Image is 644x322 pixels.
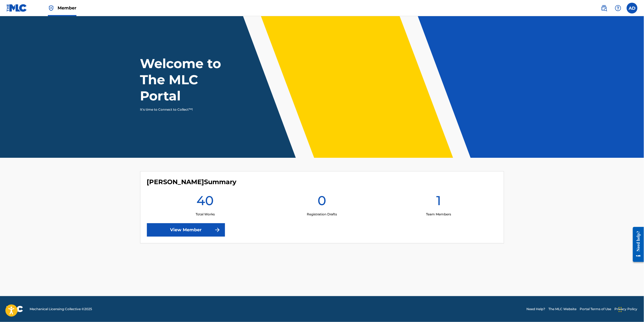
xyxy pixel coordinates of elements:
p: Total Works [196,212,215,217]
img: f7272a7cc735f4ea7f67.svg [214,227,221,233]
h1: 1 [436,192,441,212]
div: Trascina [619,302,622,318]
h1: Welcome to The MLC Portal [140,55,241,104]
iframe: Chat Widget [617,296,644,322]
div: User Menu [627,3,638,13]
iframe: Resource Center [629,223,644,266]
a: The MLC Website [549,307,577,311]
a: Portal Terms of Use [580,307,611,311]
a: Privacy Policy [615,307,638,311]
p: Registration Drafts [307,212,337,217]
img: help [615,5,621,11]
h1: 40 [196,192,214,212]
h1: 0 [318,192,326,212]
img: MLC Logo [6,4,27,12]
h4: Andrea De Bernardi [147,178,237,186]
div: Help [613,3,624,13]
img: logo [6,306,23,312]
img: search [601,5,607,11]
a: View Member [147,223,225,237]
span: Mechanical Licensing Collective © 2025 [30,307,92,311]
img: Top Rightsholder [48,5,54,11]
span: Member [58,5,76,11]
div: Widget chat [617,296,644,322]
a: Public Search [599,3,610,13]
a: Need Help? [527,307,546,311]
p: Team Members [426,212,451,217]
p: It's time to Connect to Collect™! [140,107,234,112]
